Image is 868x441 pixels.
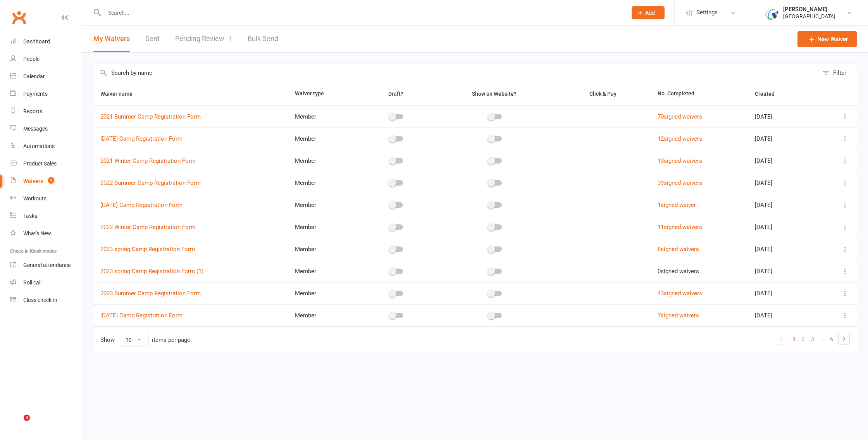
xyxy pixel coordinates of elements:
a: Dashboard [10,33,82,50]
img: thumb_image1667311610.png [764,5,779,21]
iframe: Intercom live chat [8,415,26,433]
a: 8signed waivers [658,246,699,253]
span: 1 [48,177,54,184]
div: Reports [23,108,42,114]
a: 1 [789,334,799,345]
span: Draft? [388,91,403,97]
a: 7signed waivers [658,312,699,319]
button: Show on Website? [465,89,525,98]
a: Workouts [10,190,82,207]
td: [DATE] [748,150,818,172]
a: 2023 Summer Camp Registration Form [100,290,201,297]
a: 70signed waivers [658,113,702,120]
a: Messages [10,120,82,138]
button: Add [632,6,665,19]
div: Dashboard [23,38,50,45]
td: [DATE] [748,304,818,326]
div: People [23,56,40,62]
div: Waivers [23,178,43,184]
a: Roll call [10,274,82,291]
div: Roll call [23,279,41,286]
a: Bulk Send [248,26,278,52]
td: [DATE] [748,216,818,238]
span: Show on Website? [472,91,517,97]
td: Member [288,105,360,127]
a: 2021 Winter Camp Registration Form [100,157,196,164]
a: Pending Review1 [175,26,232,52]
td: Member [288,127,360,150]
a: 2023 spring Camp Registration Form [100,246,195,253]
a: Class kiosk mode [10,291,82,309]
a: 3 [808,334,817,345]
span: Settings [696,4,718,21]
div: Automations [23,143,55,149]
a: Product Sales [10,155,82,172]
div: [PERSON_NAME] [783,6,835,13]
a: New Waiver [797,31,857,47]
input: Search by name [93,64,818,82]
a: 11signed waivers [658,224,702,231]
span: Click & Pay [589,91,617,97]
button: Filter [818,64,857,82]
td: [DATE] [748,172,818,194]
td: Member [288,238,360,260]
a: Automations [10,138,82,155]
a: 1signed waiver [658,202,696,208]
a: Clubworx [9,8,29,27]
a: 13signed waivers [658,157,702,164]
div: Calendar [23,73,45,79]
a: Payments [10,85,82,103]
span: 1 [228,34,232,43]
div: Product Sales [23,160,57,167]
td: Member [288,260,360,282]
span: Add [645,10,655,16]
a: … [817,334,827,345]
td: [DATE] [748,260,818,282]
button: My Waivers [93,26,130,52]
td: Member [288,304,360,326]
a: People [10,50,82,68]
th: No. Completed [651,82,748,105]
button: Created [755,89,783,98]
span: 0 signed waivers [658,268,699,275]
button: Click & Pay [582,89,625,98]
a: 2 [799,334,808,345]
a: Sent [145,26,160,52]
td: Member [288,194,360,216]
a: 39signed waivers [658,179,702,186]
div: Tasks [23,213,37,219]
a: 2022 Winter Camp Registration Form [100,224,196,231]
div: Show [100,333,190,347]
div: Workouts [23,195,46,202]
td: [DATE] [748,127,818,150]
a: Tasks [10,207,82,225]
input: Search... [102,7,622,18]
a: 43signed waivers [658,290,702,297]
span: Created [755,91,783,97]
div: What's New [23,230,51,236]
div: Class check-in [23,297,57,303]
div: [GEOGRAPHIC_DATA] [783,13,835,20]
button: Draft? [381,89,412,98]
div: items per page [152,337,190,343]
a: [DATE] Camp Registration Form [100,312,183,319]
a: 2022 Summer Camp Registration Form [100,179,201,186]
td: Member [288,282,360,304]
a: 6 [827,334,836,345]
button: Waiver name [100,89,141,98]
td: [DATE] [748,238,818,260]
a: 12signed waivers [658,135,702,142]
td: [DATE] [748,194,818,216]
a: Reports [10,103,82,120]
a: Calendar [10,68,82,85]
div: Messages [23,126,48,132]
span: Waiver name [100,91,141,97]
div: Filter [833,68,846,78]
th: Waiver type [288,82,360,105]
td: [DATE] [748,282,818,304]
a: Waivers 1 [10,172,82,190]
td: [DATE] [748,105,818,127]
div: Payments [23,91,48,97]
div: General attendance [23,262,71,268]
a: [DATE] Camp Registration Form [100,135,183,142]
